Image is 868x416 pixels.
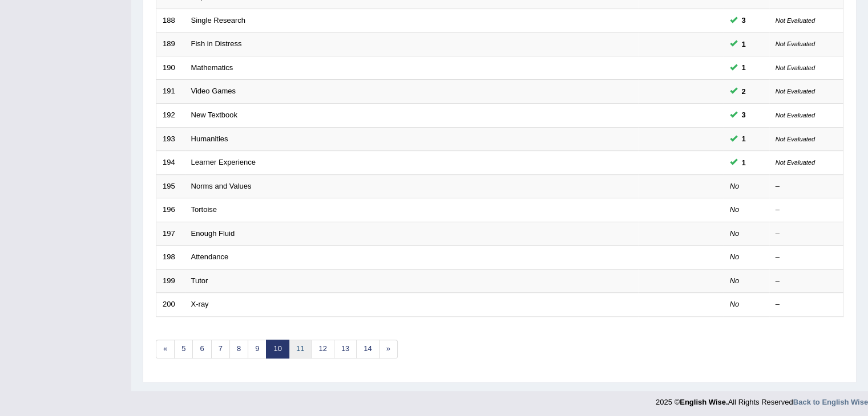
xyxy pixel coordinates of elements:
[191,111,237,119] a: New Textbook
[289,340,312,358] a: 11
[379,340,398,358] a: »
[737,133,750,145] span: You can still take this question
[156,198,185,222] td: 196
[730,252,740,261] em: No
[211,340,230,358] a: 7
[156,293,185,317] td: 200
[730,300,740,308] em: No
[776,40,815,47] small: Not Evaluated
[730,276,740,285] em: No
[776,276,837,287] div: –
[737,62,750,74] span: You can still take this question
[334,340,357,358] a: 13
[156,222,185,246] td: 197
[191,252,229,261] a: Attendance
[191,300,209,308] a: X-ray
[156,340,175,358] a: «
[229,340,248,358] a: 8
[156,56,185,80] td: 190
[248,340,267,358] a: 9
[174,340,193,358] a: 5
[776,181,837,192] div: –
[776,17,815,24] small: Not Evaluated
[776,88,815,95] small: Not Evaluated
[191,276,208,285] a: Tutor
[191,16,245,25] a: Single Research
[191,182,252,190] a: Norms and Values
[776,205,837,215] div: –
[156,151,185,175] td: 194
[156,269,185,293] td: 199
[730,205,740,214] em: No
[156,32,185,56] td: 189
[191,87,236,95] a: Video Games
[191,229,235,238] a: Enough Fluid
[156,246,185,270] td: 198
[191,205,217,214] a: Tortoise
[776,136,815,142] small: Not Evaluated
[793,398,868,406] a: Back to English Wise
[776,64,815,71] small: Not Evaluated
[737,14,750,26] span: You can still take this question
[156,9,185,32] td: 188
[191,39,242,48] a: Fish in Distress
[311,340,334,358] a: 12
[776,299,837,310] div: –
[191,134,228,143] a: Humanities
[156,127,185,151] td: 193
[776,112,815,119] small: Not Evaluated
[730,182,740,190] em: No
[737,157,750,169] span: You can still take this question
[191,63,233,72] a: Mathematics
[156,80,185,104] td: 191
[776,229,837,239] div: –
[656,391,868,407] div: 2025 © All Rights Reserved
[192,340,211,358] a: 6
[356,340,379,358] a: 14
[737,109,750,121] span: You can still take this question
[156,174,185,198] td: 195
[737,85,750,97] span: You can still take this question
[730,229,740,238] em: No
[266,340,289,358] a: 10
[680,398,728,406] strong: English Wise.
[776,159,815,166] small: Not Evaluated
[156,103,185,127] td: 192
[776,252,837,263] div: –
[191,158,256,166] a: Learner Experience
[737,38,750,50] span: You can still take this question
